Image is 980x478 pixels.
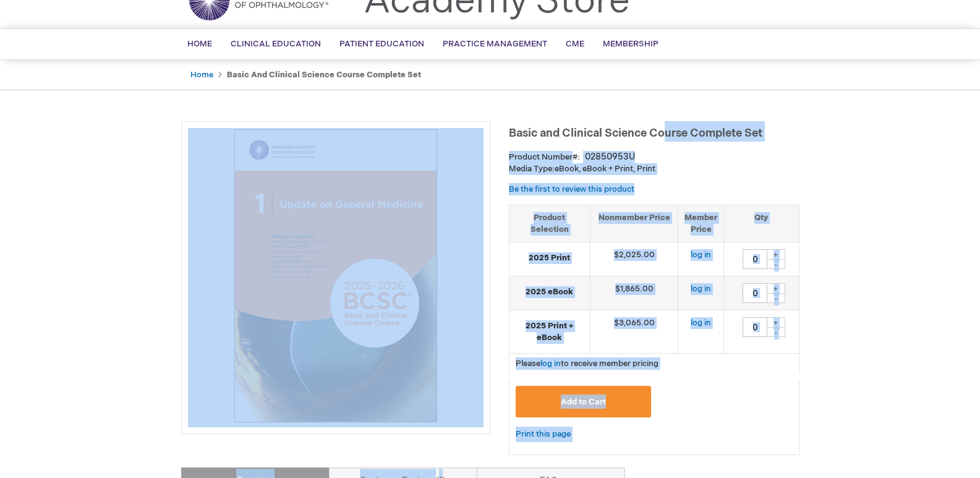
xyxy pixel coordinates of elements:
th: Nonmember Price [590,205,678,242]
th: Product Selection [509,205,590,242]
span: Practice Management [443,39,547,49]
strong: 2025 Print + eBook [516,320,584,343]
td: $3,065.00 [590,310,678,354]
td: $1,865.00 [590,276,678,310]
a: Print this page [516,427,571,442]
button: Add to Cart [516,386,652,417]
div: + [767,317,785,328]
th: Qty [724,205,799,242]
th: Member Price [678,205,724,242]
span: Basic and Clinical Science Course Complete Set [509,127,762,140]
span: Home [187,39,212,49]
a: Be the first to review this product [509,184,634,194]
input: Qty [743,317,767,337]
div: - [767,327,785,337]
span: Add to Cart [561,397,606,407]
span: Patient Education [339,39,424,49]
a: log in [540,359,561,369]
strong: 2025 Print [516,252,584,264]
div: + [767,249,785,260]
span: Membership [603,39,658,49]
input: Qty [743,249,767,269]
img: Basic and Clinical Science Course Complete Set [188,128,484,424]
div: 02850953U [585,151,635,163]
strong: Product Number [509,152,580,162]
strong: 2025 eBook [516,286,584,298]
span: Clinical Education [231,39,321,49]
div: - [767,259,785,269]
div: - [767,293,785,303]
p: eBook, eBook + Print, Print [509,163,799,175]
a: Home [190,70,213,80]
span: CME [566,39,584,49]
strong: Media Type: [509,164,555,174]
input: Qty [743,283,767,303]
td: $2,025.00 [590,242,678,276]
a: log in [691,284,711,294]
span: Please to receive member pricing [516,359,658,369]
a: log in [691,250,711,260]
div: + [767,283,785,294]
strong: Basic and Clinical Science Course Complete Set [227,70,421,80]
a: log in [691,318,711,328]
